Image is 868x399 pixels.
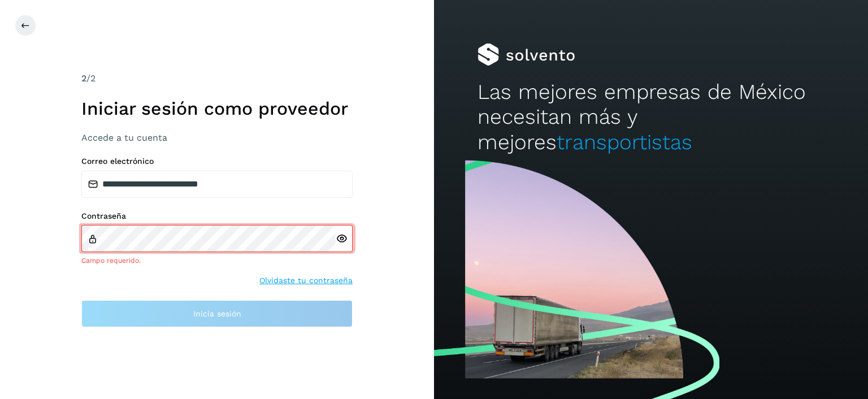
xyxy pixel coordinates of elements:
[478,80,824,155] h2: Las mejores empresas de México necesitan más y mejores
[193,310,241,318] span: Inicia sesión
[81,157,353,166] label: Correo electrónico
[557,130,692,154] span: transportistas
[81,211,353,221] label: Contraseña
[81,73,86,84] span: 2
[259,275,353,287] a: Olvidaste tu contraseña
[81,132,353,143] h3: Accede a tu cuenta
[81,72,353,85] div: /2
[81,98,353,119] h1: Iniciar sesión como proveedor
[81,255,353,266] div: Campo requerido.
[81,300,353,327] button: Inicia sesión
